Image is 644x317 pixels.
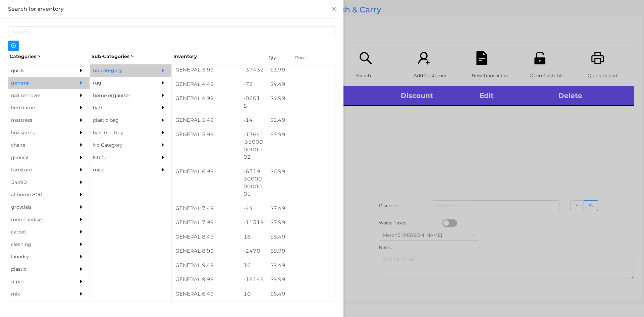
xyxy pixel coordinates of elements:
[8,64,69,77] div: quick
[8,300,69,313] div: appliances
[8,213,69,226] div: merchandise
[90,164,151,176] div: misc
[172,63,240,77] div: GENERAL 3.99
[240,230,267,244] div: 18
[173,53,260,60] div: Inventory
[172,258,240,273] div: GENERAL 9.49
[240,272,267,287] div: -18148
[79,68,84,73] i: icon: caret-right
[8,151,69,164] div: general
[8,251,69,263] div: laundry
[240,244,267,258] div: -2478
[172,272,240,287] div: GENERAL 9.99
[8,288,69,300] div: mix
[79,130,84,135] i: icon: caret-right
[267,53,287,62] div: Qty
[240,164,267,201] div: -6319.300000000001
[172,301,240,315] div: GENERAL 10.49
[172,244,240,258] div: GENERAL 8.99
[8,5,335,13] div: Search for inventory
[240,258,267,273] div: 16
[79,167,84,172] i: icon: caret-right
[79,242,84,247] i: icon: caret-right
[240,301,267,315] div: 22
[8,226,69,238] div: carpet
[172,287,240,301] div: GENERAL 6.49
[8,263,69,275] div: plastic
[90,151,151,164] div: kitchen
[267,201,335,216] div: $ 7.49
[79,180,84,184] i: icon: caret-right
[240,215,267,230] div: -11319
[267,113,335,127] div: $ 5.49
[8,41,19,51] button: icon: plus-circle
[172,230,240,244] div: GENERAL 8.49
[8,126,69,139] div: box spring
[8,275,69,288] div: 3 pec
[161,68,165,73] i: icon: caret-right
[8,189,69,201] div: at home 800
[90,102,151,114] div: bath
[172,113,240,127] div: GENERAL 5.49
[79,205,84,209] i: icon: caret-right
[267,91,335,106] div: $ 4.99
[8,164,69,176] div: furniture
[8,27,335,37] input: Search...
[79,93,84,98] i: icon: caret-right
[79,118,84,122] i: icon: caret-right
[240,201,267,216] div: -44
[240,287,267,301] div: 10
[161,167,165,172] i: icon: caret-right
[8,89,69,102] div: nail remover
[172,201,240,216] div: GENERAL 7.49
[161,130,165,135] i: icon: caret-right
[79,292,84,296] i: icon: caret-right
[172,164,240,179] div: GENERAL 6.99
[161,93,165,98] i: icon: caret-right
[79,155,84,160] i: icon: caret-right
[90,139,151,151] div: No Category
[161,118,165,122] i: icon: caret-right
[8,114,69,126] div: mattress
[267,287,335,301] div: $ 6.49
[90,89,151,102] div: home organizer
[267,164,335,179] div: $ 6.99
[267,215,335,230] div: $ 7.99
[267,63,335,77] div: $ 3.99
[90,114,151,126] div: plastic bag
[8,176,69,189] div: 54x90
[90,126,151,139] div: bamboo tray
[240,113,267,127] div: -14
[79,81,84,85] i: icon: caret-right
[331,6,337,12] i: icon: close
[79,143,84,147] i: icon: caret-right
[240,63,267,77] div: -37432
[79,105,84,110] i: icon: caret-right
[240,91,267,113] div: -8601.5
[267,272,335,287] div: $ 9.99
[8,102,69,114] div: bed frame
[172,215,240,230] div: GENERAL 7.99
[79,279,84,284] i: icon: caret-right
[293,53,320,62] div: Price
[161,143,165,147] i: icon: caret-right
[172,127,240,142] div: GENERAL 5.99
[267,230,335,244] div: $ 8.49
[172,77,240,92] div: GENERAL 4.49
[79,267,84,271] i: icon: caret-right
[90,64,151,77] div: no category
[79,192,84,197] i: icon: caret-right
[8,139,69,151] div: chairs
[161,105,165,110] i: icon: caret-right
[161,155,165,160] i: icon: caret-right
[172,91,240,106] div: GENERAL 4.99
[8,77,69,89] div: general
[8,51,90,62] div: Categories >
[79,217,84,222] i: icon: caret-right
[267,244,335,258] div: $ 8.99
[90,77,151,89] div: rug
[161,81,165,85] i: icon: caret-right
[90,51,172,62] div: Sub-Categories >
[8,201,69,213] div: grovtials
[79,229,84,234] i: icon: caret-right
